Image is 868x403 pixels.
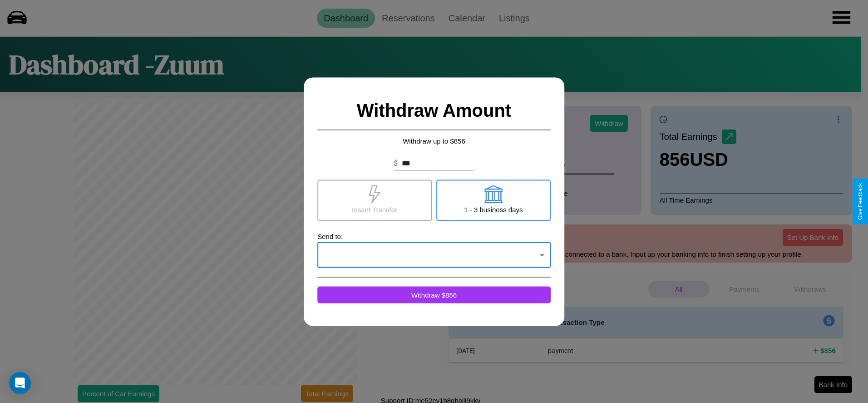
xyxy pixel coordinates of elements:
[317,230,551,242] p: Send to:
[317,286,551,303] button: Withdraw $856
[9,372,31,394] div: Open Intercom Messenger
[317,91,551,130] h2: Withdraw Amount
[394,158,398,169] p: $
[317,134,551,147] p: Withdraw up to $ 856
[464,203,523,215] p: 1 - 3 business days
[352,203,397,215] p: Insant Transfer
[857,183,863,220] div: Give Feedback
